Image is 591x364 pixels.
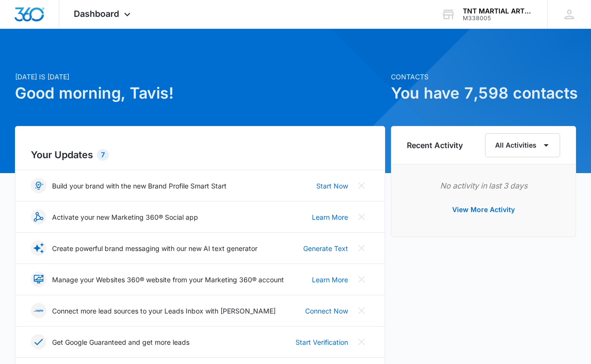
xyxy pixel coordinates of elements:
[52,181,227,191] p: Build your brand with the new Brand Profile Smart Start
[391,82,576,105] h1: You have 7,598 contacts
[31,148,369,162] h2: Your Updates
[15,72,385,82] p: [DATE] is [DATE]
[407,180,560,191] p: No activity in last 3 days
[52,243,257,253] p: Create powerful brand messaging with our new AI text generator
[52,275,284,285] p: Manage your Websites 360® website from your Marketing 360® account
[354,178,369,193] button: Close
[485,133,560,157] button: All Activities
[15,82,385,105] h1: Good morning, Tavis!
[52,337,189,347] p: Get Google Guaranteed and get more leads
[52,306,276,316] p: Connect more lead sources to your Leads Inbox with [PERSON_NAME]
[312,275,348,285] a: Learn More
[463,7,533,15] div: account name
[407,139,463,151] h6: Recent Activity
[303,243,348,253] a: Generate Text
[305,306,348,316] a: Connect Now
[74,9,119,19] span: Dashboard
[295,337,348,347] a: Start Verification
[463,15,533,22] div: account id
[312,212,348,222] a: Learn More
[354,209,369,225] button: Close
[391,72,576,82] p: Contacts
[52,212,198,222] p: Activate your new Marketing 360® Social app
[443,198,524,221] button: View More Activity
[354,272,369,287] button: Close
[97,149,109,161] div: 7
[354,240,369,256] button: Close
[354,303,369,318] button: Close
[354,334,369,350] button: Close
[316,181,348,191] a: Start Now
